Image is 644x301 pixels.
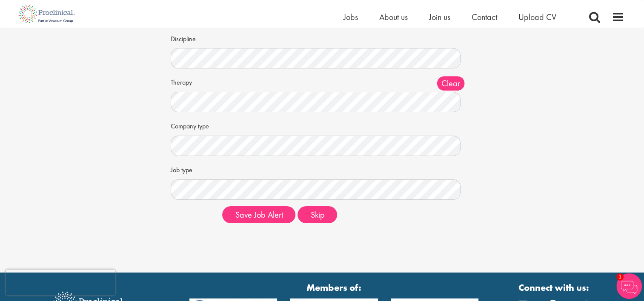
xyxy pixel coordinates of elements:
[472,11,497,23] a: Contact
[171,162,216,175] label: Job type
[222,206,295,223] button: Save Job Alert
[379,11,408,23] a: About us
[616,273,642,299] img: Chatbot
[616,273,624,281] span: 1
[437,77,464,91] span: Clear
[343,11,358,23] a: Jobs
[189,281,479,294] strong: Members of:
[171,31,216,44] label: Discipline
[171,119,216,131] label: Company type
[518,281,591,294] strong: Connect with us:
[429,11,450,23] a: Join us
[171,75,216,88] label: Therapy
[518,11,556,23] a: Upload CV
[298,206,337,223] button: Skip
[6,270,115,295] iframe: reCAPTCHA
